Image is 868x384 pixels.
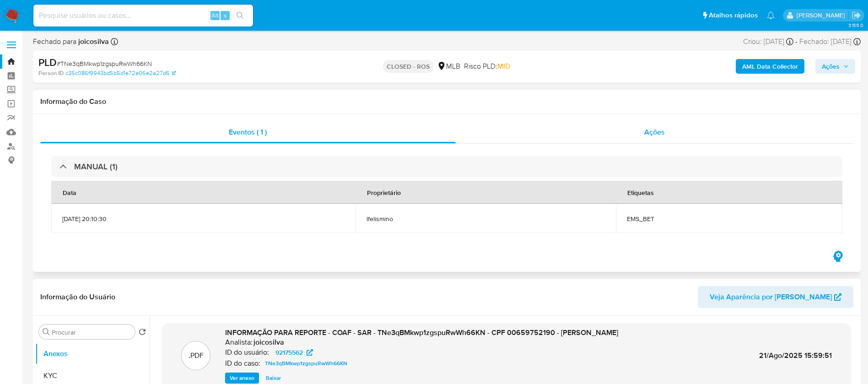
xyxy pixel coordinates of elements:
[616,181,665,203] div: Etiquetas
[65,69,176,77] a: c35c086f9943bd5b5d1e72e06e2a27d6
[266,373,281,383] span: Baixar
[709,11,758,20] span: Atalhos rápidos
[265,358,347,369] span: TNe3qBMkwp1zgspuRwWh66KN
[627,215,831,223] span: EMS_BET
[43,328,50,335] button: Procurar
[139,328,146,338] button: Retornar ao pedido padrão
[229,127,267,137] span: Eventos ( 1 )
[38,69,64,77] b: Person ID
[33,10,253,22] input: Pesquise usuários ou casos...
[225,327,618,338] span: INFORMAÇÃO PARA REPORTE - COAF - SAR - TNe3qBMkwp1zgspuRwWh66KN - CPF 00659752190 - [PERSON_NAME]
[225,373,259,384] button: Ver anexo
[51,156,842,177] div: MANUAL (1)
[33,37,109,47] span: Fechado para
[497,61,510,71] span: MID
[743,37,793,47] div: Criou: [DATE]
[815,59,855,74] button: Ações
[189,351,204,361] p: .PDF
[52,328,131,336] input: Procurar
[736,59,804,74] button: AML Data Collector
[799,37,861,47] div: Fechado: [DATE]
[797,11,848,20] p: weverton.gomes@mercadopago.com.br
[767,11,775,19] a: Notificações
[225,338,253,347] p: Analista:
[40,97,853,106] h1: Informação do Caso
[52,181,87,203] div: Data
[698,286,853,308] button: Veja Aparência por [PERSON_NAME]
[367,215,605,223] span: lfelismino
[40,292,115,302] h1: Informação do Usuário
[74,162,118,172] h3: MANUAL (1)
[742,59,798,74] b: AML Data Collector
[464,61,510,71] span: Risco PLD:
[356,181,412,203] div: Proprietário
[261,358,351,369] a: TNe3qBMkwp1zgspuRwWh66KN
[852,11,861,20] a: Sair
[822,59,840,74] span: Ações
[275,347,303,358] span: 92175562
[270,347,318,358] a: 92175562
[76,36,109,47] b: joicosilva
[795,37,798,47] span: -
[211,11,219,20] span: Alt
[253,338,284,347] h6: joicosilva
[710,286,832,308] span: Veja Aparência por [PERSON_NAME]
[759,350,832,361] span: 21/Ago/2025 15:59:51
[437,61,460,71] div: MLB
[57,59,152,68] span: # TNe3qBMkwp1zgspuRwWh66KN
[383,60,433,73] p: CLOSED - ROS
[62,215,345,223] span: [DATE] 20:10:30
[38,55,57,70] b: PLD
[224,11,226,20] span: s
[230,373,254,383] span: Ver anexo
[644,127,665,137] span: Ações
[225,359,260,368] p: ID do caso:
[35,343,150,365] button: Anexos
[225,348,269,357] p: ID do usuário:
[231,9,249,22] button: search-icon
[261,373,286,384] button: Baixar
